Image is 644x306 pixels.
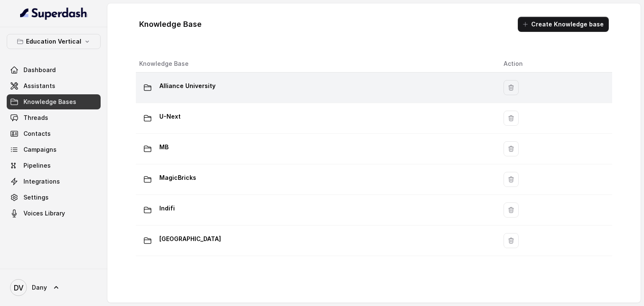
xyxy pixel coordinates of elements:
span: Threads [23,114,48,122]
a: Dany [7,276,101,299]
span: Pipelines [23,161,51,170]
a: Dashboard [7,62,101,78]
a: Pipelines [7,158,101,173]
a: Campaigns [7,142,101,157]
p: Indifi [159,202,175,215]
span: Dashboard [23,66,56,74]
p: [GEOGRAPHIC_DATA] [159,232,221,246]
p: Alliance University [159,79,216,93]
p: MB [159,140,169,154]
span: Integrations [23,177,60,186]
span: Contacts [23,130,51,138]
a: Integrations [7,174,101,189]
a: Threads [7,110,101,125]
text: DV [14,283,23,292]
p: U-Next [159,110,181,123]
a: Settings [7,190,101,205]
span: Voices Library [23,209,65,218]
th: Knowledge Base [136,55,497,73]
a: Assistants [7,78,101,93]
a: Knowledge Bases [7,94,101,109]
span: Assistants [23,82,55,90]
h1: Knowledge Base [139,18,202,31]
span: Knowledge Bases [23,98,76,106]
a: Contacts [7,126,101,141]
button: Education Vertical [7,34,101,49]
span: Settings [23,193,49,202]
span: Campaigns [23,145,57,154]
th: Action [497,55,612,73]
p: Education Vertical [26,36,81,47]
a: Voices Library [7,206,101,221]
p: MagicBricks [159,171,196,184]
span: Dany [32,283,47,292]
button: Create Knowledge base [518,17,609,32]
img: light.svg [20,7,88,20]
